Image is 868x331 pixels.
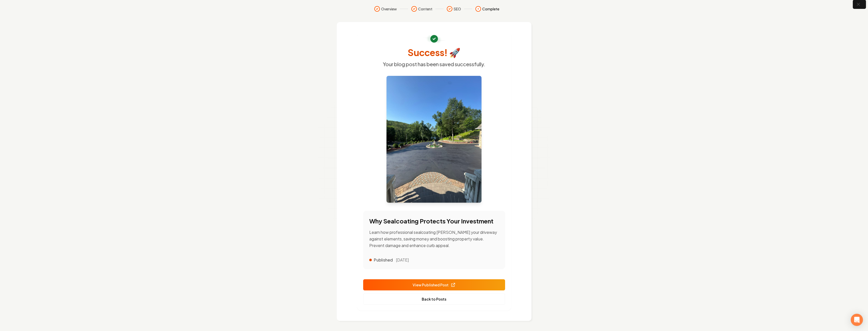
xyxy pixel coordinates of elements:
[363,279,505,290] a: View Published Post
[851,314,863,326] div: Open Intercom Messenger
[369,229,499,249] p: Learn how professional sealcoating [PERSON_NAME] your driveway against elements, saving money and...
[369,217,499,225] h3: Why Sealcoating Protects Your Investment
[363,61,505,68] p: Your blog post has been saved successfully.
[418,6,432,11] span: Content
[381,6,397,11] span: Overview
[396,257,409,263] time: [DATE]
[363,47,505,58] h1: Success! 🚀
[363,293,505,305] a: Back to Posts
[413,282,456,288] span: View Published Post
[454,6,461,11] span: SEO
[482,6,499,11] span: Complete
[374,257,393,263] span: Published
